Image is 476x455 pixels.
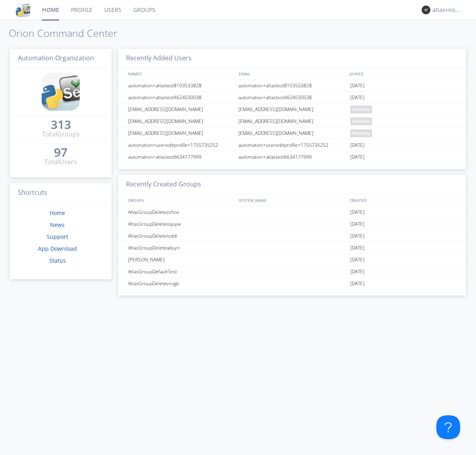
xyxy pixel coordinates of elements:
[350,106,372,113] span: pending
[118,206,466,218] a: AtlasGroupDeletezzhov[DATE]
[126,278,236,289] div: AtlasGroupDeletevcvgb
[118,139,466,151] a: automation+usereditprofile+1755735252automation+usereditprofile+1755735252[DATE]
[118,49,466,68] h3: Recently Added Users
[42,73,80,111] img: cddb5a64eb264b2086981ab96f4c1ba7
[126,230,236,242] div: AtlasGroupDeleteloddi
[16,3,30,17] img: cddb5a64eb264b2086981ab96f4c1ba7
[126,104,236,115] div: [EMAIL_ADDRESS][DOMAIN_NAME]
[126,242,236,253] div: AtlasGroupDeleteaduyn
[126,68,235,79] div: NAMES
[350,129,372,137] span: pending
[347,194,459,206] div: CREATED
[118,218,466,230] a: AtlasGroupDeleteoquyw[DATE]
[126,139,236,151] div: automation+usereditprofile+1755735252
[51,121,71,130] a: 313
[51,121,71,129] div: 313
[350,80,365,92] span: [DATE]
[54,148,67,156] div: 97
[47,233,68,240] a: Support
[118,104,466,115] a: [EMAIL_ADDRESS][DOMAIN_NAME][EMAIL_ADDRESS][DOMAIN_NAME]pending
[118,151,466,163] a: automation+atlastest6634177999automation+atlastest6634177999[DATE]
[126,80,236,91] div: automation+atlastest8103533828
[38,245,77,252] a: App Download
[236,115,348,127] div: [EMAIL_ADDRESS][DOMAIN_NAME]
[236,104,348,115] div: [EMAIL_ADDRESS][DOMAIN_NAME]
[118,278,466,290] a: AtlasGroupDeletevcvgb[DATE]
[126,266,236,277] div: AtlasGroupDefaultTest
[422,6,430,14] img: 373638.png
[118,230,466,242] a: AtlasGroupDeleteloddi[DATE]
[237,194,347,206] div: SYSTEM_NAME
[237,68,347,79] div: EMAIL
[126,206,236,218] div: AtlasGroupDeletezzhov
[118,242,466,254] a: AtlasGroupDeleteaduyn[DATE]
[350,151,365,163] span: [DATE]
[350,242,365,254] span: [DATE]
[118,266,466,278] a: AtlasGroupDefaultTest[DATE]
[236,151,348,163] div: automation+atlastest6634177999
[50,209,65,217] a: Home
[18,54,94,62] span: Automation Organization
[350,266,365,278] span: [DATE]
[118,127,466,139] a: [EMAIL_ADDRESS][DOMAIN_NAME][EMAIL_ADDRESS][DOMAIN_NAME]pending
[350,218,365,230] span: [DATE]
[236,127,348,139] div: [EMAIL_ADDRESS][DOMAIN_NAME]
[126,151,236,163] div: automation+atlastest6634177999
[50,221,65,228] a: News
[126,254,236,265] div: [PERSON_NAME]
[49,257,66,264] a: Status
[42,130,80,139] div: Total Groups
[350,254,365,266] span: [DATE]
[347,68,459,79] div: JOINED
[432,6,462,14] div: atlas+nodispatch
[54,148,67,157] a: 97
[236,92,348,103] div: automation+atlastest4624030038
[350,278,365,290] span: [DATE]
[10,183,111,203] h3: Shortcuts
[436,415,460,439] iframe: Toggle Customer Support
[118,92,466,104] a: automation+atlastest4624030038automation+atlastest4624030038[DATE]
[118,115,466,127] a: [EMAIL_ADDRESS][DOMAIN_NAME][EMAIL_ADDRESS][DOMAIN_NAME]pending
[236,80,348,91] div: automation+atlastest8103533828
[350,117,372,125] span: pending
[126,218,236,230] div: AtlasGroupDeleteoquyw
[350,206,365,218] span: [DATE]
[118,80,466,92] a: automation+atlastest8103533828automation+atlastest8103533828[DATE]
[236,139,348,151] div: automation+usereditprofile+1755735252
[350,92,365,104] span: [DATE]
[126,92,236,103] div: automation+atlastest4624030038
[126,194,235,206] div: GROUPS
[350,230,365,242] span: [DATE]
[126,127,236,139] div: [EMAIL_ADDRESS][DOMAIN_NAME]
[126,115,236,127] div: [EMAIL_ADDRESS][DOMAIN_NAME]
[118,254,466,266] a: [PERSON_NAME][DATE]
[118,175,466,194] h3: Recently Created Groups
[44,157,77,167] div: Total Users
[350,139,365,151] span: [DATE]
